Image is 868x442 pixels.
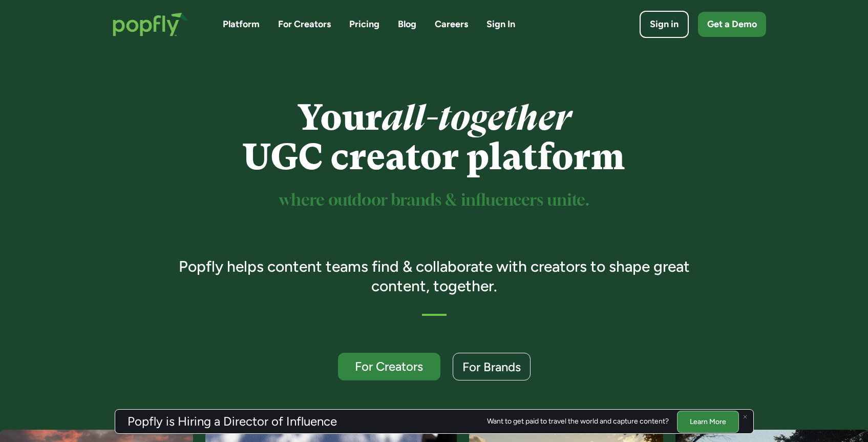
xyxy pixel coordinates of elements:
[698,12,766,37] a: Get a Demo
[677,410,739,432] a: Learn More
[453,353,531,380] a: For Brands
[349,18,379,31] a: Pricing
[279,193,589,209] sup: where outdoor brands & influencers unite.
[487,417,669,426] div: Want to get paid to travel the world and capture content?
[650,18,679,31] div: Sign in
[382,97,571,138] em: all-together
[462,360,521,373] div: For Brands
[102,2,198,47] a: home
[398,18,416,31] a: Blog
[707,18,757,31] div: Get a Demo
[640,11,689,38] a: Sign in
[223,18,260,31] a: Platform
[347,360,431,373] div: For Creators
[278,18,331,31] a: For Creators
[128,415,337,428] h3: Popfly is Hiring a Director of Influence
[164,257,704,295] h3: Popfly helps content teams find & collaborate with creators to shape great content, together.
[338,353,440,380] a: For Creators
[164,98,704,177] h1: Your UGC creator platform
[435,18,468,31] a: Careers
[486,18,515,31] a: Sign In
